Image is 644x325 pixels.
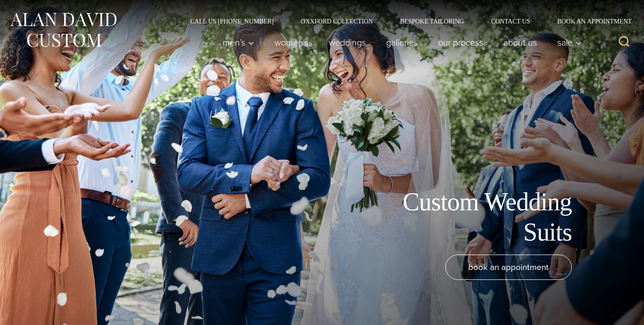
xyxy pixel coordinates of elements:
[287,18,387,24] a: Oxxford Collection
[387,18,477,24] a: Bespoke Tailoring
[445,255,572,280] a: book an appointment
[223,38,254,47] span: Men’s
[265,33,319,51] a: Women’s
[468,260,549,274] span: book an appointment
[613,32,635,53] button: View Search Form
[557,38,582,47] span: Sale
[9,10,117,50] img: Alan David Custom
[369,187,572,247] h1: Custom Wedding Suits
[376,33,428,51] a: Galleries
[213,33,587,51] nav: Primary Navigation
[177,18,287,24] a: Call Us [PHONE_NUMBER]
[544,18,635,24] a: Book an Appointment
[177,18,635,24] nav: Secondary Navigation
[494,33,547,51] a: About Us
[428,33,494,51] a: Our Process
[319,33,376,51] a: weddings
[477,18,544,24] a: Contact Us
